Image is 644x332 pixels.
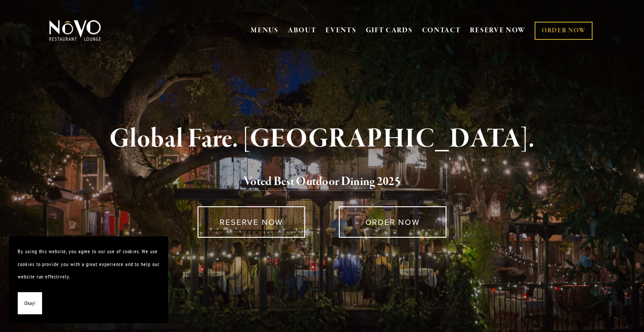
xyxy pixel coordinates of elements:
a: ORDER NOW [339,206,446,238]
h2: 5 [64,173,580,191]
a: RESERVE NOW [198,206,305,238]
span: Okay! [24,297,35,310]
a: ABOUT [288,26,317,35]
button: Okay! [18,292,42,315]
a: ORDER NOW [535,22,593,40]
section: Cookie banner [9,236,168,323]
a: Voted Best Outdoor Dining 202 [244,174,395,191]
a: MENUS [251,26,279,35]
strong: Global Fare. [GEOGRAPHIC_DATA]. [109,122,534,156]
p: By using this website, you agree to our use of cookies. We use cookies to provide you with a grea... [18,245,159,283]
a: CONTACT [422,22,461,39]
a: GIFT CARDS [366,22,413,39]
img: Novo Restaurant &amp; Lounge [47,19,103,42]
a: EVENTS [326,26,356,35]
a: RESERVE NOW [470,22,526,39]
